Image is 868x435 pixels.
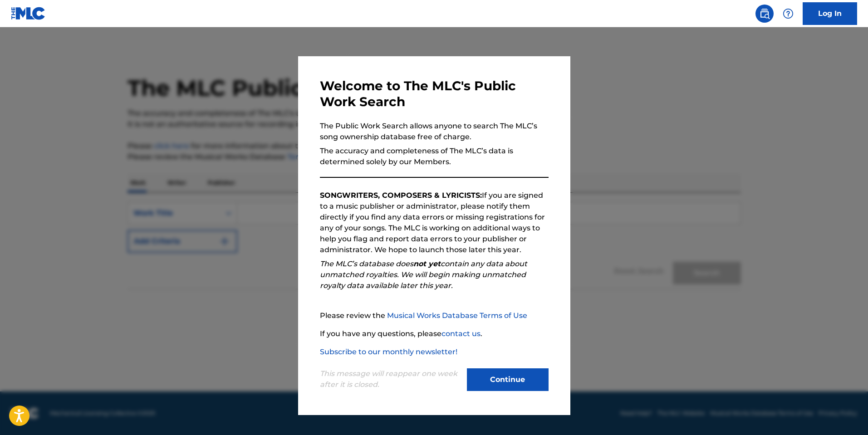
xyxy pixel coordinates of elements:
[783,8,794,19] img: help
[320,347,457,356] a: Subscribe to our monthly newsletter!
[779,5,797,23] div: Help
[320,121,549,142] p: The Public Work Search allows anyone to search The MLC’s song ownership database free of charge.
[320,78,549,110] h3: Welcome to The MLC's Public Work Search
[320,368,461,390] p: This message will reappear one week after it is closed.
[467,368,549,391] button: Continue
[320,190,549,255] p: If you are signed to a music publisher or administrator, please notify them directly if you find ...
[803,2,857,25] a: Log In
[320,310,549,321] p: Please review the
[320,191,482,200] strong: SONGWRITERS, COMPOSERS & LYRICISTS:
[755,5,774,23] a: Public Search
[320,259,527,290] em: The MLC’s database does contain any data about unmatched royalties. We will begin making unmatche...
[320,328,549,339] p: If you have any questions, please .
[413,259,441,268] strong: not yet
[11,7,46,20] img: MLC Logo
[759,8,770,19] img: search
[387,311,527,320] a: Musical Works Database Terms of Use
[441,329,481,338] a: contact us
[320,146,549,167] p: The accuracy and completeness of The MLC’s data is determined solely by our Members.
